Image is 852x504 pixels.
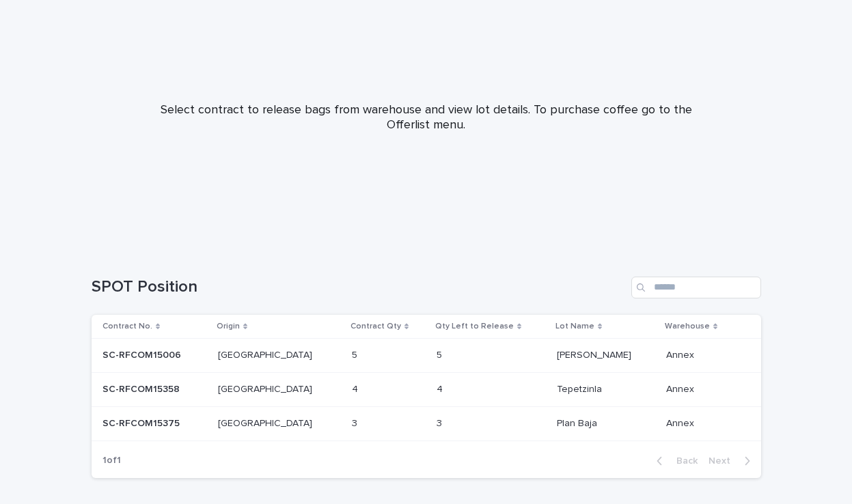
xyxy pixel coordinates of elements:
[666,381,697,395] p: Annex
[102,381,182,395] p: SC-RFCOM15358
[218,347,315,361] p: [GEOGRAPHIC_DATA]
[102,347,184,361] p: SC-RFCOM15006
[92,277,626,297] h1: SPOT Position
[352,381,361,395] p: 4
[631,277,761,298] input: Search
[92,444,132,477] p: 1 of 1
[557,347,634,361] p: [PERSON_NAME]
[153,103,700,132] p: Select contract to release bags from warehouse and view lot details. To purchase coffee go to the...
[557,381,605,395] p: Tepetzinla
[102,319,152,334] p: Contract No.
[666,415,697,430] p: Annex
[435,319,514,334] p: Qty Left to Release
[557,415,600,430] p: Plan Baja
[218,415,315,430] p: [GEOGRAPHIC_DATA]
[92,406,761,440] tr: SC-RFCOM15375SC-RFCOM15375 [GEOGRAPHIC_DATA][GEOGRAPHIC_DATA] 33 33 Plan BajaPlan Baja AnnexAnnex
[437,381,445,395] p: 4
[352,415,360,430] p: 3
[703,455,761,467] button: Next
[437,347,445,361] p: 5
[555,319,594,334] p: Lot Name
[666,347,697,361] p: Annex
[217,319,240,334] p: Origin
[92,339,761,373] tr: SC-RFCOM15006SC-RFCOM15006 [GEOGRAPHIC_DATA][GEOGRAPHIC_DATA] 55 55 [PERSON_NAME][PERSON_NAME] An...
[665,319,710,334] p: Warehouse
[92,372,761,406] tr: SC-RFCOM15358SC-RFCOM15358 [GEOGRAPHIC_DATA][GEOGRAPHIC_DATA] 44 44 TepetzinlaTepetzinla AnnexAnnex
[437,415,445,430] p: 3
[668,456,698,466] span: Back
[646,455,703,467] button: Back
[218,381,315,395] p: [GEOGRAPHIC_DATA]
[102,415,182,430] p: SC-RFCOM15375
[709,456,739,466] span: Next
[352,347,360,361] p: 5
[351,319,401,334] p: Contract Qty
